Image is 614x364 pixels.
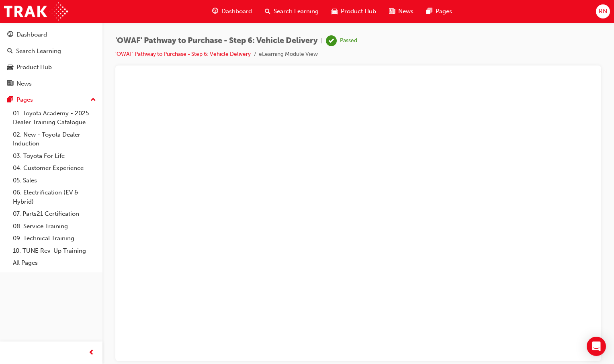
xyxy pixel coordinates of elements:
[10,220,99,233] a: 08. Service Training
[398,7,413,16] span: News
[88,348,94,358] span: prev-icon
[221,7,252,16] span: Dashboard
[115,36,318,45] span: 'OWAF' Pathway to Purchase - Step 6: Vehicle Delivery
[16,79,32,88] div: News
[383,3,420,20] a: news-iconNews
[426,6,432,16] span: pages-icon
[115,51,251,57] a: 'OWAF' Pathway to Purchase - Step 6: Vehicle Delivery
[3,76,99,91] a: News
[10,208,99,220] a: 07. Parts21 Certification
[341,7,376,16] span: Product Hub
[10,129,99,150] a: 02. New - Toyota Dealer Induction
[16,95,33,104] div: Pages
[16,30,47,39] div: Dashboard
[10,257,99,269] a: All Pages
[206,3,258,20] a: guage-iconDashboard
[325,3,383,20] a: car-iconProduct Hub
[3,60,99,75] a: Product Hub
[7,64,13,71] span: car-icon
[10,107,99,129] a: 01. Toyota Academy - 2025 Dealer Training Catalogue
[3,26,99,92] button: DashboardSearch LearningProduct HubNews
[389,6,395,16] span: news-icon
[3,92,99,107] button: Pages
[321,36,323,45] span: |
[90,95,96,105] span: up-icon
[3,44,99,59] a: Search Learning
[10,245,99,257] a: 10. TUNE Rev-Up Training
[7,48,13,55] span: search-icon
[16,63,52,72] div: Product Hub
[274,7,319,16] span: Search Learning
[10,150,99,162] a: 03. Toyota For Life
[599,7,607,16] span: RN
[3,27,99,42] a: Dashboard
[7,31,13,39] span: guage-icon
[420,3,458,20] a: pages-iconPages
[259,50,318,59] li: eLearning Module View
[436,7,452,16] span: Pages
[10,186,99,208] a: 06. Electrification (EV & Hybrid)
[340,37,357,45] div: Passed
[10,162,99,174] a: 04. Customer Experience
[587,337,606,356] div: Open Intercom Messenger
[265,6,270,16] span: search-icon
[212,6,218,16] span: guage-icon
[10,232,99,245] a: 09. Technical Training
[7,96,13,104] span: pages-icon
[10,174,99,187] a: 05. Sales
[16,47,61,56] div: Search Learning
[4,2,68,20] img: Trak
[7,80,13,88] span: news-icon
[258,3,325,20] a: search-iconSearch Learning
[332,6,338,16] span: car-icon
[326,35,337,46] span: learningRecordVerb_PASS-icon
[596,4,610,18] button: RN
